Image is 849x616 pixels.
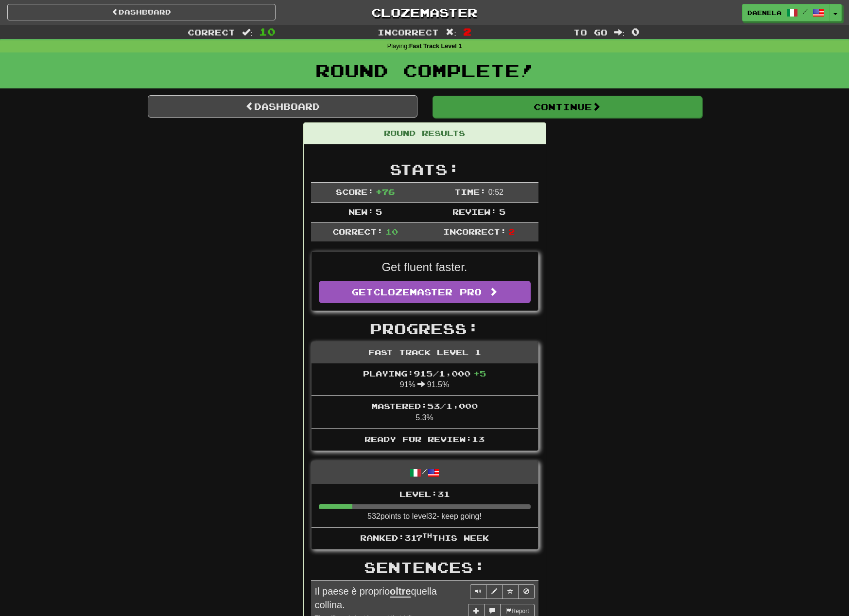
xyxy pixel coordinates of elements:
div: Fast Track Level 1 [312,342,538,363]
button: Continue [433,96,702,118]
span: 2 [508,227,515,236]
span: Clozemaster Pro [373,287,482,297]
a: Dashboard [7,4,276,20]
strong: Fast Track Level 1 [409,43,462,50]
span: Mastered: 53 / 1,000 [371,401,478,411]
span: Il paese è proprio quella collina. [315,586,437,611]
span: Correct: [332,227,383,236]
a: Dashboard [148,95,417,118]
span: 2 [463,26,471,37]
span: Ready for Review: 13 [364,434,485,444]
span: Correct [188,27,235,37]
p: Get fluent faster. [319,259,531,275]
span: Time: [454,187,486,196]
a: daenela / [742,4,830,21]
a: Clozemaster [290,4,558,21]
li: 91% 91.5% [312,363,538,396]
h1: Round Complete! [3,61,846,80]
span: 5 [376,207,382,216]
h2: Progress: [311,321,538,337]
span: 0 : 52 [488,188,503,196]
span: Incorrect [378,27,439,37]
span: Ranked: 317 this week [360,533,489,542]
span: To go [573,27,607,37]
sup: th [422,532,432,539]
h2: Sentences: [311,559,538,575]
span: 0 [631,26,640,37]
span: Incorrect: [443,227,506,236]
span: daenela [747,8,781,17]
span: + 5 [473,369,486,378]
a: GetClozemaster Pro [319,281,531,303]
span: Review: [452,207,497,216]
u: oltre [390,586,411,598]
span: Level: 31 [399,489,450,498]
h2: Stats: [311,161,538,177]
div: Sentence controls [470,584,535,599]
button: Play sentence audio [470,584,486,599]
span: / [803,8,808,15]
span: : [446,28,456,36]
span: : [614,28,625,36]
button: Toggle favorite [502,584,519,599]
span: + 76 [376,187,395,196]
span: 10 [259,26,276,37]
button: Toggle ignore [518,584,535,599]
span: Score: [336,187,374,196]
span: New: [348,207,374,216]
span: : [242,28,253,36]
span: 5 [499,207,505,216]
span: 10 [385,227,398,236]
button: Edit sentence [486,584,502,599]
span: Playing: 915 / 1,000 [363,369,486,378]
div: Round Results [304,123,546,144]
div: / [312,461,538,484]
li: 532 points to level 32 - keep going! [312,484,538,528]
li: 5.3% [312,395,538,429]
